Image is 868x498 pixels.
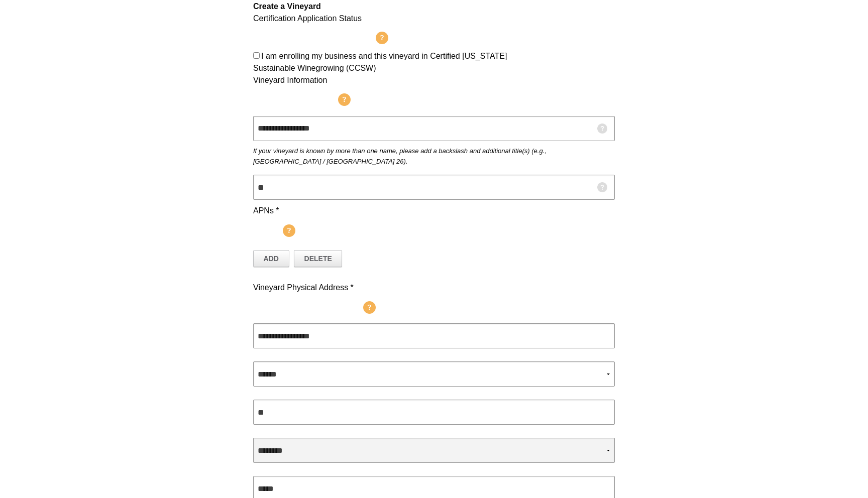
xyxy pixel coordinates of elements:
[253,206,279,215] span: APNs *
[253,146,615,167] p: If your vineyard is known by more than one name, please add a backslash and additional title(s) (...
[253,250,289,267] a: Add
[253,76,327,84] span: Vineyard Information
[294,250,342,267] a: Delete
[253,14,362,23] span: Certification Application Status
[253,283,354,292] span: Vineyard Physical Address *
[253,2,321,11] span: Create a Vineyard
[253,52,507,72] label: I am enrolling my business and this vineyard in Certified [US_STATE] Sustainable Winegrowing (CCSW)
